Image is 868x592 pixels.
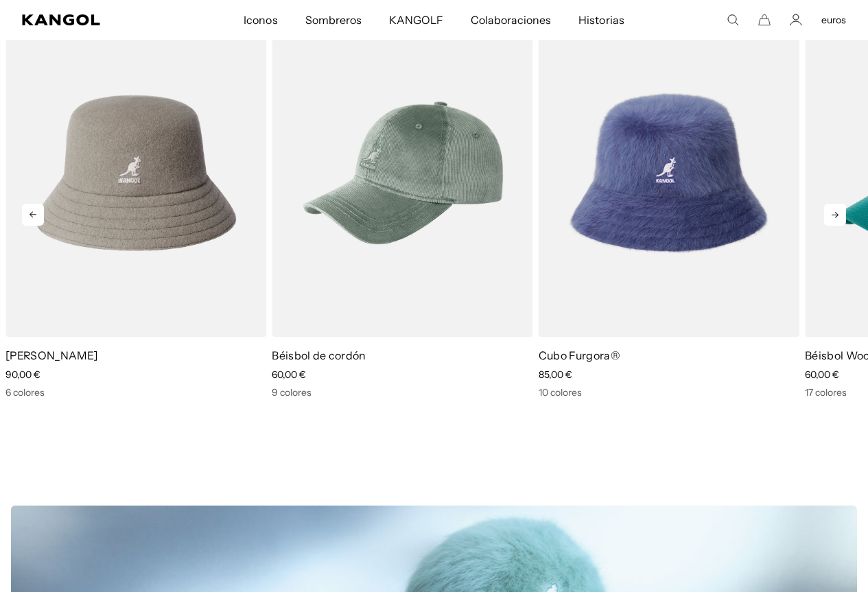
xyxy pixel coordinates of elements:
button: euros [821,14,846,26]
font: 85,00 € [539,368,572,381]
font: 60,00 € [805,368,839,381]
font: Cubo Furgora® [539,348,620,362]
font: 90,00 € [5,368,40,381]
img: color gris cálido [5,9,266,336]
font: 9 colores [272,386,312,399]
font: [PERSON_NAME] [5,348,97,362]
button: Carro [758,14,771,26]
font: Sombreros [305,13,362,27]
img: color verde salvia [272,9,532,336]
font: 17 colores [805,386,847,399]
font: Historias [578,13,624,27]
font: 6 colores [5,386,45,399]
font: Iconos [244,13,277,27]
div: 10 de 13 [266,9,532,398]
font: Béisbol de cordón [272,348,366,362]
font: 10 colores [539,386,582,399]
font: Colaboraciones [471,13,551,27]
a: Cuenta [790,14,802,26]
font: KANGOLF [389,13,443,27]
a: Kangol [22,14,161,25]
img: color índigo brumoso [539,9,799,336]
summary: Busca aquí [727,14,739,26]
font: 60,00 € [272,368,306,381]
div: 11 de 13 [533,9,799,398]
